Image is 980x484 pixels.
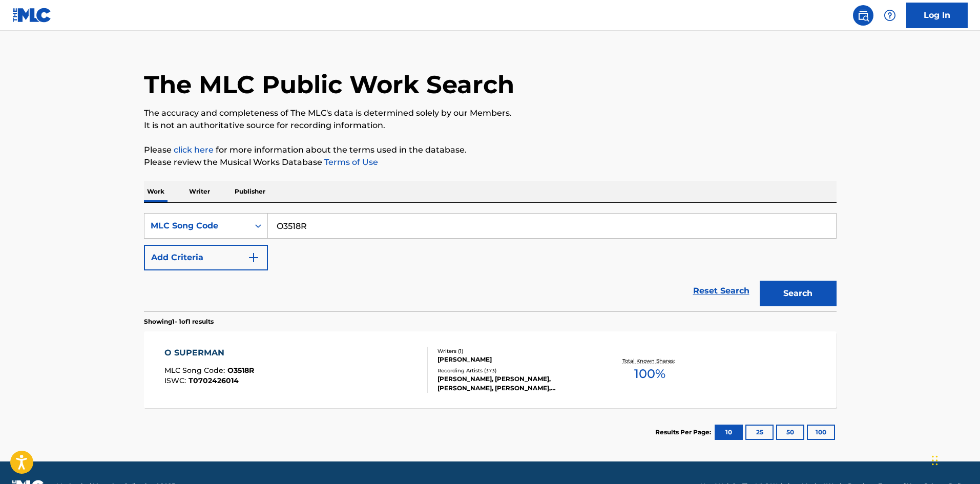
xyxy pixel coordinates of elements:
[247,251,260,264] img: 9d2ae6d4665cec9f34b9.svg
[144,213,837,311] form: Search Form
[144,156,837,169] p: Please review the Musical Works Database
[144,317,214,326] p: Showing 1 - 1 of 1 results
[880,5,900,26] div: Help
[853,5,873,26] a: Public Search
[186,181,213,202] p: Writer
[760,281,837,306] button: Search
[622,357,677,365] p: Total Known Shares:
[12,8,52,23] img: MLC Logo
[437,367,592,374] div: Recording Artists ( 373 )
[151,220,243,232] div: MLC Song Code
[174,145,214,155] a: click here
[929,435,980,484] iframe: Chat Widget
[164,376,189,385] span: ISWC :
[932,445,938,476] div: Drag
[715,425,743,440] button: 10
[322,157,378,167] a: Terms of Use
[906,3,968,28] a: Log In
[164,347,254,359] div: O SUPERMAN
[634,365,665,383] span: 100 %
[437,355,592,364] div: [PERSON_NAME]
[232,181,268,202] p: Publisher
[655,428,714,437] p: Results Per Page:
[227,366,254,375] span: O3518R
[189,376,239,385] span: T0702426014
[144,144,837,156] p: Please for more information about the terms used in the database.
[144,107,837,119] p: The accuracy and completeness of The MLC's data is determined solely by our Members.
[144,181,168,202] p: Work
[144,69,514,100] h1: The MLC Public Work Search
[437,347,592,355] div: Writers ( 1 )
[745,425,774,440] button: 25
[857,9,869,22] img: search
[164,366,227,375] span: MLC Song Code :
[437,374,592,393] div: [PERSON_NAME], [PERSON_NAME], [PERSON_NAME], [PERSON_NAME], [PERSON_NAME]
[144,331,837,408] a: O SUPERMANMLC Song Code:O3518RISWC:T0702426014Writers (1)[PERSON_NAME]Recording Artists (373)[PER...
[144,119,837,132] p: It is not an authoritative source for recording information.
[884,9,896,22] img: help
[144,245,268,270] button: Add Criteria
[807,425,835,440] button: 100
[688,280,755,302] a: Reset Search
[776,425,804,440] button: 50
